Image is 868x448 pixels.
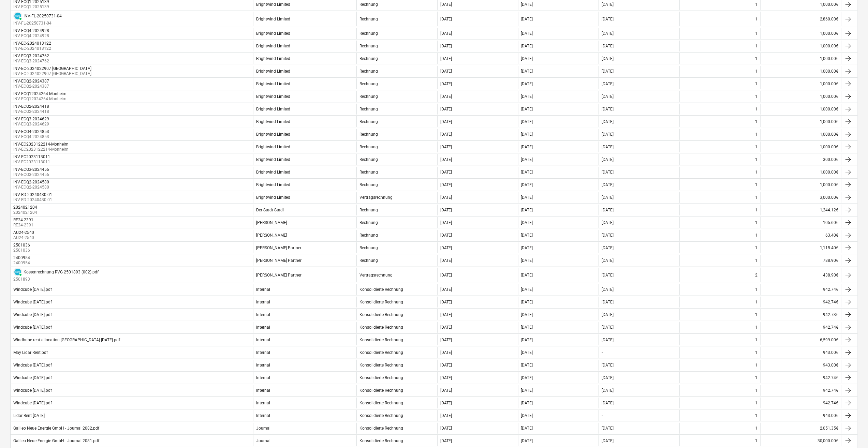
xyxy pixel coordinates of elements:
div: Rechnung [359,2,378,7]
div: [DATE] [521,81,533,86]
div: [DATE] [602,69,614,74]
div: [DATE] [602,119,614,124]
div: 1 [755,94,757,99]
div: INV-RD-20240430-01 [13,192,52,197]
div: Die Rechnung wurde mit Xero synchronisiert und ihr Status ist derzeit PAID [13,12,22,20]
div: Lidar Rent [DATE] [13,413,45,418]
div: [DATE] [440,273,452,278]
div: [DATE] [521,300,533,304]
div: [DATE] [440,413,452,418]
div: [DATE] [521,56,533,61]
div: [DATE] [602,182,614,187]
p: INV-ECQ3-2024456 [13,172,50,178]
div: INV-EC2023122214-Monheim [13,142,69,147]
div: 30,000.00€ [760,435,841,446]
div: Rechnung [359,81,378,86]
div: 1 [755,401,757,405]
div: Konsolidierte Rechnung [359,363,403,368]
div: [DATE] [440,312,452,317]
div: 942.74€ [760,284,841,295]
div: 942.74€ [760,372,841,383]
div: INV-EC2023113011 [13,154,50,159]
div: Rechnung [359,94,378,99]
div: [DATE] [440,17,452,21]
div: 105.60€ [760,217,841,228]
div: 1 [755,325,757,330]
div: [DATE] [440,233,452,238]
div: 1 [755,56,757,61]
div: [DATE] [521,426,533,431]
div: [DATE] [602,44,614,48]
div: 63.40€ [760,230,841,241]
div: [DATE] [521,363,533,368]
div: Brightwind Limited [256,119,291,124]
img: xero.svg [14,269,21,275]
div: Brightwind Limited [256,81,291,86]
div: Internal [256,401,270,405]
div: [DATE] [521,388,533,393]
div: 1 [755,388,757,393]
div: [DATE] [521,258,533,263]
div: Windcube [DATE].pdf [13,401,52,405]
div: Internal [256,338,270,342]
div: [DATE] [440,31,452,36]
div: [DATE] [521,312,533,317]
div: INV-ECQ3-2024456 [13,167,49,172]
div: [DATE] [440,388,452,393]
div: Konsolidierte Rechnung [359,401,403,405]
div: [DATE] [602,363,614,368]
div: [DATE] [602,245,614,250]
div: [DATE] [602,312,614,317]
p: INV-FL-20250731-04 [13,20,62,26]
div: 1,000.00€ [760,167,841,178]
div: INV-ECQ2-2024418 [13,104,49,109]
div: 2,860.00€ [760,12,841,26]
p: 2501036 [13,248,31,253]
div: 2,051.35€ [760,423,841,434]
div: 1 [755,413,757,418]
div: [DATE] [521,208,533,212]
div: 942.74€ [760,322,841,333]
div: 1,000.00€ [760,104,841,115]
div: 1 [755,107,757,111]
p: INV-ECQ3-2024629 [13,121,50,127]
div: Konsolidierte Rechnung [359,350,403,355]
div: Konsolidierte Rechnung [359,325,403,330]
div: [DATE] [440,145,452,149]
div: 788.90€ [760,255,841,266]
div: [DATE] [440,182,452,187]
div: [PERSON_NAME] Partner [256,273,302,278]
div: 1,000.00€ [760,78,841,89]
div: Konsolidierte Rechnung [359,312,403,317]
div: 438.90€ [760,268,841,282]
div: 943.00€ [760,347,841,358]
div: 2400954 [13,255,30,260]
div: 1,000.00€ [760,141,841,152]
div: [DATE] [521,31,533,36]
img: xero.svg [14,13,21,19]
div: 1 [755,119,757,124]
div: [DATE] [521,287,533,292]
div: Internal [256,350,270,355]
div: [DATE] [602,375,614,380]
div: 942.74€ [760,385,841,396]
div: [DATE] [521,233,533,238]
p: INV-ECQ12024264 Monheim [13,96,68,102]
p: INV-RD-20240430-01 [13,197,54,203]
div: 1 [755,2,757,7]
div: AU24-2540 [13,230,34,235]
p: 2024021204 [13,210,39,215]
div: Rechnung [359,56,378,61]
div: [DATE] [521,413,533,418]
p: INV-EC-2024022907 [GEOGRAPHIC_DATA] [13,71,93,77]
div: [DATE] [602,258,614,263]
div: [DATE] [602,388,614,393]
div: Rechnung [359,233,378,238]
div: [DATE] [521,220,533,225]
div: Brightwind Limited [256,2,291,7]
div: 942.74€ [760,297,841,308]
div: [DATE] [602,94,614,99]
div: 1,000.00€ [760,129,841,140]
div: Rechnung [359,44,378,48]
div: [DATE] [440,81,452,86]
